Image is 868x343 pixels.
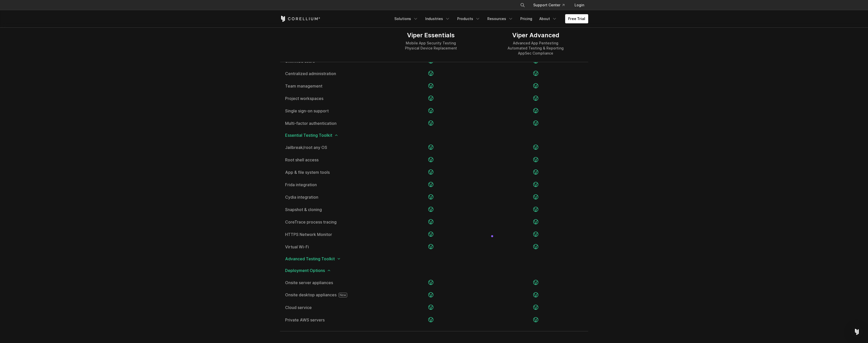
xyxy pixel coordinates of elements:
[517,14,535,23] a: Pricing
[529,1,568,10] a: Support Center
[851,326,863,338] div: Open Intercom Messenger
[285,72,374,76] a: Centralized administration
[391,14,588,23] div: Navigation Menu
[285,232,374,236] a: HTTPS Network Monitor
[285,257,583,261] span: Advanced Testing Toolkit
[565,14,588,23] a: Free Trial
[285,158,374,162] a: Root shell access
[285,59,374,63] a: Unlimited users
[508,31,564,39] div: Viper Advanced
[285,145,374,149] a: Jailbreak/root any OS
[285,121,374,125] a: Multi-factor authentication
[285,281,374,285] span: Onsite server appliances
[285,268,583,272] span: Deployment Options
[285,245,374,249] a: Virtual Wi-Fi
[285,183,374,187] a: Frida integration
[536,14,560,23] a: About
[285,170,374,174] a: App & file system tools
[514,1,588,10] div: Navigation Menu
[285,220,374,224] a: CoreTrace process tracing
[405,31,457,39] div: Viper Essentials
[570,1,588,10] a: Login
[285,84,374,88] a: Team management
[285,208,374,212] a: Snapshot & cloning
[518,1,527,10] button: Search
[405,41,457,51] div: Mobile App Security Testing Physical Device Replacement
[285,305,374,310] span: Cloud service
[391,14,421,23] a: Solutions
[285,133,583,137] span: Essential Testing Toolkit
[280,16,320,22] a: Corellium Home
[285,195,374,199] a: Cydia integration
[285,96,374,100] a: Project workspaces
[285,293,374,297] span: Onsite desktop appliances
[422,14,453,23] a: Industries
[484,14,516,23] a: Resources
[508,41,564,56] div: Advanced App Pentesting Automated Testing & Reporting AppSec Compliance
[285,109,374,113] a: Single sign-on support
[454,14,483,23] a: Products
[285,318,374,322] span: Private AWS servers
